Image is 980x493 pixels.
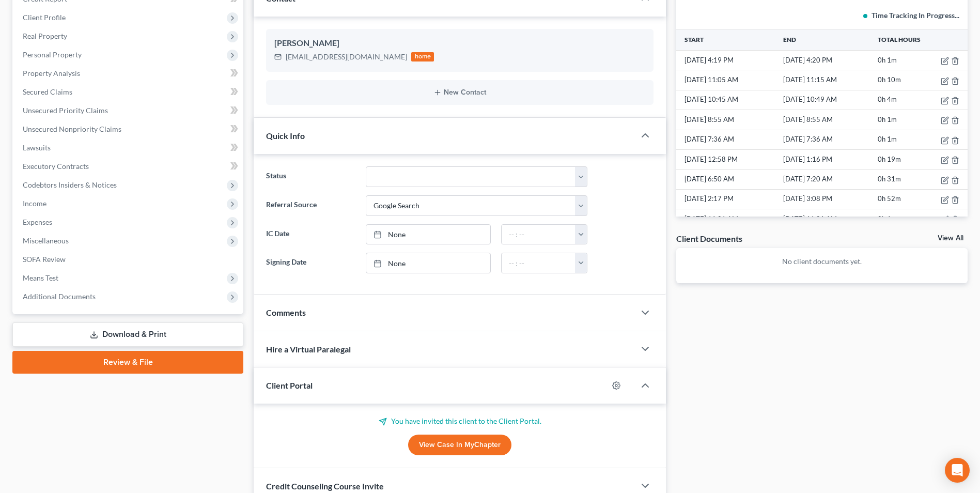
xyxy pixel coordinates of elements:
a: Review & File [12,351,243,374]
td: [DATE] 12:58 PM [676,149,781,169]
th: Start [676,29,781,50]
span: Additional Documents [23,292,96,301]
div: [PERSON_NAME] [274,37,645,50]
span: Codebtors Insiders & Notices [23,180,117,189]
td: [DATE] 11:05 AM [676,70,781,90]
span: 0h 1m [878,115,897,124]
div: home [411,52,434,61]
span: 0h 1m [878,135,897,143]
th: Total Hours [876,29,968,50]
td: [DATE] 8:55 AM [676,110,781,130]
span: Credit Counseling Course Invite [266,481,384,491]
span: Quick Info [266,131,305,141]
span: Income [23,199,46,208]
td: [DATE] 8:55 AM [781,110,876,130]
a: None [366,253,490,273]
input: -- : -- [502,225,575,244]
td: [DATE] 7:36 AM [676,130,781,149]
td: [DATE] 6:50 AM [676,170,781,189]
div: Open Intercom Messenger [945,458,970,483]
td: [DATE] 11:01 AM [781,209,876,229]
a: Download & Print [12,322,243,347]
a: Lawsuits [14,138,243,157]
span: Personal Property [23,50,82,59]
span: 0h 4m [878,95,897,103]
td: [DATE] 10:45 AM [676,90,781,110]
a: Unsecured Nonpriority Claims [14,120,243,138]
span: Client Portal [266,380,313,390]
div: [EMAIL_ADDRESS][DOMAIN_NAME] [286,52,407,62]
p: You have invited this client to the Client Portal. [266,416,654,426]
span: Client Profile [23,13,66,22]
td: [DATE] 2:17 PM [676,189,781,209]
span: Unsecured Nonpriority Claims [23,125,121,133]
label: Signing Date [261,253,360,273]
label: IC Date [261,224,360,245]
span: 0h 10m [878,75,901,84]
a: Executory Contracts [14,157,243,176]
span: Hire a Virtual Paralegal [266,344,351,354]
span: 0h 19m [878,155,901,163]
input: -- : -- [502,253,575,273]
div: Time Tracking In Progress... [863,10,959,21]
span: Lawsuits [23,143,51,152]
td: [DATE] 7:36 AM [781,130,876,149]
span: SOFA Review [23,255,66,264]
td: [DATE] 4:20 PM [781,50,876,70]
span: Expenses [23,218,52,226]
span: Unsecured Priority Claims [23,106,108,115]
td: [DATE] 11:15 AM [781,70,876,90]
p: No client documents yet. [685,256,959,267]
a: SOFA Review [14,250,243,269]
a: None [366,225,490,244]
span: 0h 1m [878,56,897,64]
td: [DATE] 1:16 PM [781,149,876,169]
span: Property Analysis [23,69,80,78]
td: [DATE] 11:01 AM [676,209,781,229]
a: Property Analysis [14,64,243,83]
a: View Case in MyChapter [408,435,511,455]
span: 0h 1m [878,214,897,223]
a: View All [938,235,963,242]
span: Means Test [23,273,58,282]
div: Client Documents [676,233,742,244]
a: Unsecured Priority Claims [14,101,243,120]
td: [DATE] 7:20 AM [781,170,876,189]
label: Status [261,166,360,187]
span: Miscellaneous [23,236,69,245]
td: [DATE] 10:49 AM [781,90,876,110]
span: Real Property [23,32,67,40]
a: Secured Claims [14,83,243,101]
span: Comments [266,307,306,317]
td: [DATE] 3:08 PM [781,189,876,209]
span: Executory Contracts [23,162,89,171]
span: Secured Claims [23,87,72,96]
button: New Contact [274,88,645,97]
span: 0h 52m [878,194,901,203]
label: Referral Source [261,195,360,216]
span: 0h 31m [878,175,901,183]
td: [DATE] 4:19 PM [676,50,781,70]
th: End [781,29,876,50]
